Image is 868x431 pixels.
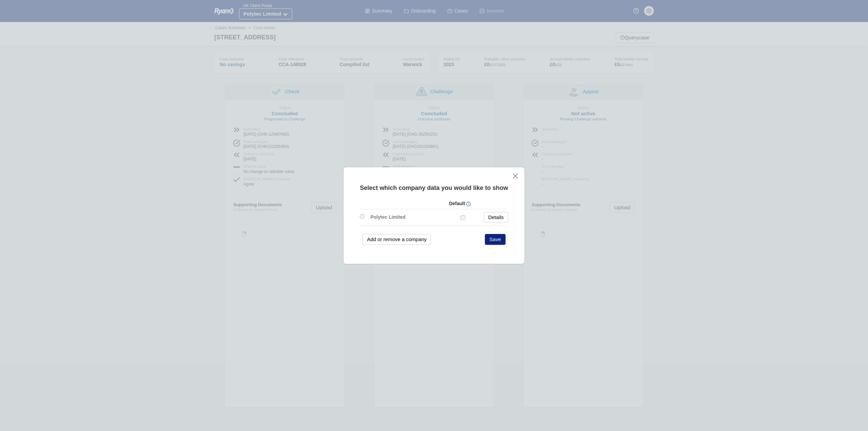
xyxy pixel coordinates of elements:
[362,234,431,245] button: Add or remove a company
[449,201,465,206] strong: Default
[484,212,508,223] a: Details
[360,184,508,191] span: Select which company data you would like to show
[485,234,505,245] button: Save
[512,173,519,180] button: close
[367,213,409,221] label: Polytec Limited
